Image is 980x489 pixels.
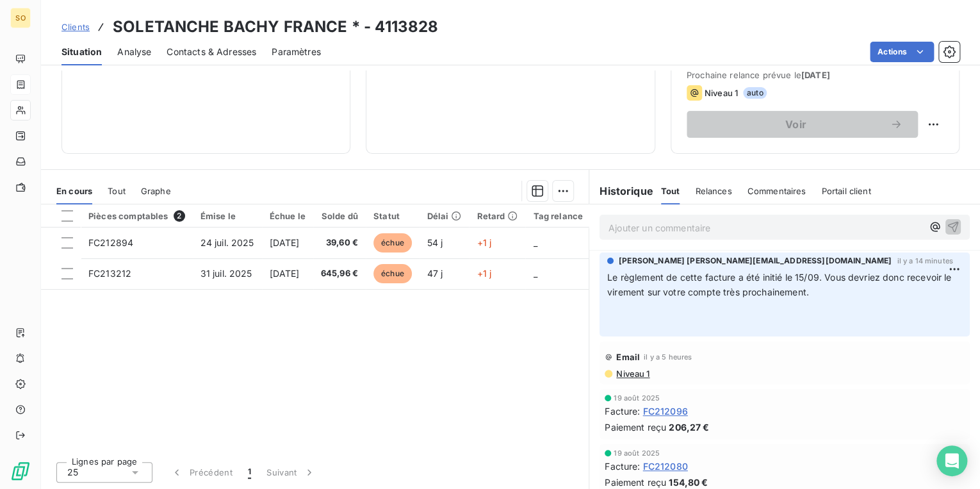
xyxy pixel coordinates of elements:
span: 19 août 2025 [614,394,660,402]
span: FC212096 [642,404,687,418]
span: échue [373,233,412,253]
span: Clients [61,22,90,32]
div: Retard [477,211,518,221]
span: 206,27 € [669,420,709,434]
div: Émise le [200,211,254,221]
span: Analyse [117,46,151,58]
span: Graphe [141,186,171,196]
span: Situation [61,46,102,58]
div: Solde dû [321,211,358,221]
div: Open Intercom Messenger [936,445,967,476]
span: [PERSON_NAME] [PERSON_NAME][EMAIL_ADDRESS][DOMAIN_NAME] [619,255,892,267]
span: [DATE] [270,237,300,248]
span: Portail client [821,186,870,196]
span: Niveau 1 [705,88,738,98]
span: Facture : [605,460,640,473]
span: Paiement reçu [605,420,666,434]
span: échue [373,264,412,283]
span: Niveau 1 [615,369,649,379]
button: Actions [870,42,934,62]
h6: Historique [589,183,653,199]
span: Prochaine relance prévue le [687,70,943,80]
span: _ [533,268,537,279]
span: FC213212 [88,268,131,279]
span: Tout [108,186,126,196]
span: 2 [174,210,185,222]
span: 25 [67,466,78,479]
span: +1 j [477,268,491,279]
span: 24 juil. 2025 [200,237,254,248]
span: Paramètres [272,46,321,58]
span: 39,60 € [321,236,358,249]
span: [DATE] [270,268,300,279]
span: [DATE] [801,70,830,80]
span: Voir [702,119,890,129]
div: Délai [427,211,462,221]
img: Logo LeanPay [10,461,31,481]
span: Relances [695,186,731,196]
span: il y a 5 heures [644,353,692,361]
span: FC212894 [88,237,133,248]
h3: SOLETANCHE BACHY FRANCE * - 4113828 [113,15,438,38]
span: Contacts & Adresses [167,46,256,58]
span: FC212080 [642,460,687,473]
span: 54 j [427,237,443,248]
div: SO [10,8,31,28]
button: Suivant [259,459,323,486]
span: 47 j [427,268,443,279]
button: Précédent [163,459,240,486]
a: Clients [61,21,90,33]
span: Facture : [605,404,640,418]
span: Email [616,352,640,362]
span: 31 juil. 2025 [200,268,252,279]
span: _ [533,237,537,248]
div: Tag relance [533,211,598,221]
span: Tout [661,186,680,196]
button: Voir [687,111,918,138]
div: Échue le [270,211,306,221]
span: Le règlement de cette facture a été initié le 15/09. Vous devriez donc recevoir le virement sur v... [607,272,954,297]
span: 19 août 2025 [614,449,660,457]
span: 1 [248,466,251,479]
span: +1 j [477,237,491,248]
div: Pièces comptables [88,210,185,222]
span: Commentaires [747,186,806,196]
span: 645,96 € [321,267,358,280]
span: 154,80 € [669,476,708,489]
span: Paiement reçu [605,476,666,489]
div: Statut [373,211,412,221]
span: il y a 14 minutes [897,257,953,265]
span: En cours [56,186,92,196]
span: auto [743,87,767,99]
button: 1 [240,459,259,486]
